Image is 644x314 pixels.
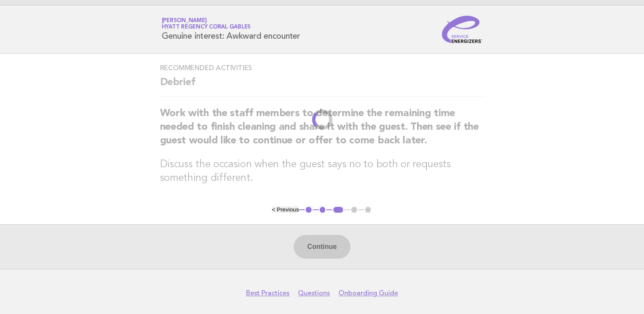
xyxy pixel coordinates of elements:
[442,16,483,43] img: Service Energizers
[160,158,484,185] h3: Discuss the occasion when the guest says no to both or requests something different.
[298,289,330,297] a: Questions
[160,76,484,97] h2: Debrief
[162,18,300,40] h1: Genuine interest: Awkward encounter
[338,289,398,297] a: Onboarding Guide
[160,64,484,72] h3: Recommended activities
[246,289,289,297] a: Best Practices
[160,108,479,146] strong: Work with the staff members to determine the remaining time needed to finish cleaning and share i...
[162,18,251,30] a: [PERSON_NAME]Hyatt Regency Coral Gables
[162,25,251,30] span: Hyatt Regency Coral Gables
